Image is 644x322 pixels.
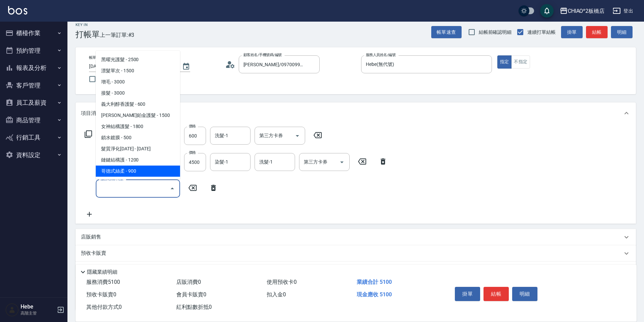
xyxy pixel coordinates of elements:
button: 帳單速查 [431,26,462,39]
label: 顧客姓名/手機號碼/編號 [243,52,282,57]
label: 價格 [189,124,196,129]
span: 義大利醇香護髮 - 600 [96,99,180,110]
p: 項目消費 [81,110,101,117]
span: 現金應收 5100 [357,291,392,298]
button: save [540,4,554,18]
button: 商品管理 [3,112,65,129]
div: 預收卡販賣 [76,245,636,262]
p: 隱藏業績明細 [87,269,117,276]
button: Open [292,130,303,141]
span: 接髮 - 3000 [96,88,180,99]
p: 預收卡販賣 [81,250,106,257]
p: 店販銷售 [81,233,101,241]
span: 漂髮單次 - 1500 [96,65,180,76]
span: 連續打單結帳 [527,29,556,36]
img: Person [5,303,19,317]
button: 資料設定 [3,146,65,164]
span: 髮質淨化[DATE] - [DATE] [96,143,180,154]
button: 結帳 [586,26,608,39]
span: 業績合計 5100 [357,279,392,285]
span: 扣入金 0 [267,291,286,298]
label: 服務人員姓名/編號 [366,52,396,57]
span: 店販消費 0 [176,279,201,285]
span: 其他付款方式 0 [86,304,122,310]
button: 掛單 [455,287,480,301]
span: 女神結構護髮 - 1800 [96,121,180,132]
input: YYYY/MM/DD hh:mm [89,61,175,72]
button: Open [336,157,347,168]
button: Choose date, selected date is 2025-08-13 [178,58,194,75]
img: Logo [8,6,27,15]
h2: Key In [76,23,100,27]
button: 不指定 [511,55,530,69]
span: 上一筆訂單:#3 [100,31,135,39]
span: 哥德式絲柔 - 900 [96,166,180,177]
button: 掛單 [561,26,583,39]
button: 結帳 [484,287,509,301]
label: 帳單日期 [89,55,103,60]
button: 員工及薪資 [3,94,65,112]
div: 項目消費 [76,102,636,124]
button: 行銷工具 [3,129,65,146]
button: 指定 [497,55,512,69]
button: 預約管理 [3,42,65,59]
span: 鏈鍵結構護 - 1200 [96,154,180,166]
span: 鎖水鍍膜 - 500 [96,132,180,143]
div: CHIAO^2板橋店 [568,7,605,15]
span: 增毛 - 3000 [96,76,180,88]
p: 高階主管 [21,310,55,316]
span: 服務消費 5100 [86,279,120,285]
button: 明細 [611,26,633,39]
span: 會員卡販賣 0 [176,291,206,298]
div: 店販銷售 [76,229,636,245]
span: 紅利點數折抵 0 [176,304,212,310]
span: 結帳前確認明細 [479,29,512,36]
div: 使用預收卡 [76,262,636,278]
span: [PERSON_NAME]鉑金護髮 - 1500 [96,110,180,121]
span: 預收卡販賣 0 [86,291,116,298]
button: 明細 [512,287,537,301]
button: 登出 [610,5,636,17]
label: 價格 [189,150,196,155]
h5: Hebe [21,303,55,310]
span: 黑曜光護髮 - 2500 [96,54,180,65]
button: 報表及分析 [3,59,65,77]
button: 櫃檯作業 [3,24,65,42]
button: Close [167,183,178,194]
button: CHIAO^2板橋店 [557,4,608,18]
h3: 打帳單 [76,30,100,39]
button: 客戶管理 [3,77,65,94]
span: 使用預收卡 0 [267,279,297,285]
